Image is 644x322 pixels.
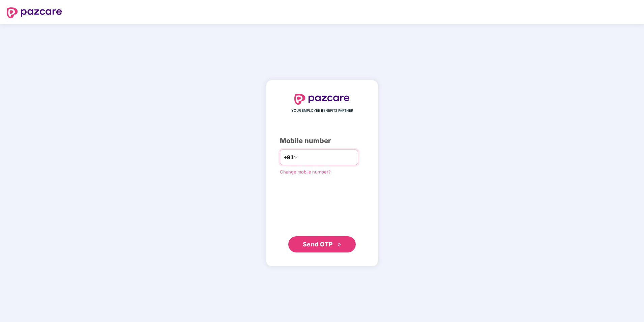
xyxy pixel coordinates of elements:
[337,243,342,247] span: double-right
[303,241,333,248] span: Send OTP
[284,153,294,162] span: +91
[294,94,350,105] img: logo
[280,169,331,175] a: Change mobile number?
[280,136,364,146] div: Mobile number
[294,155,298,159] span: down
[291,108,353,113] span: YOUR EMPLOYEE BENEFITS PARTNER
[7,7,62,18] img: logo
[288,236,356,252] button: Send OTPdouble-right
